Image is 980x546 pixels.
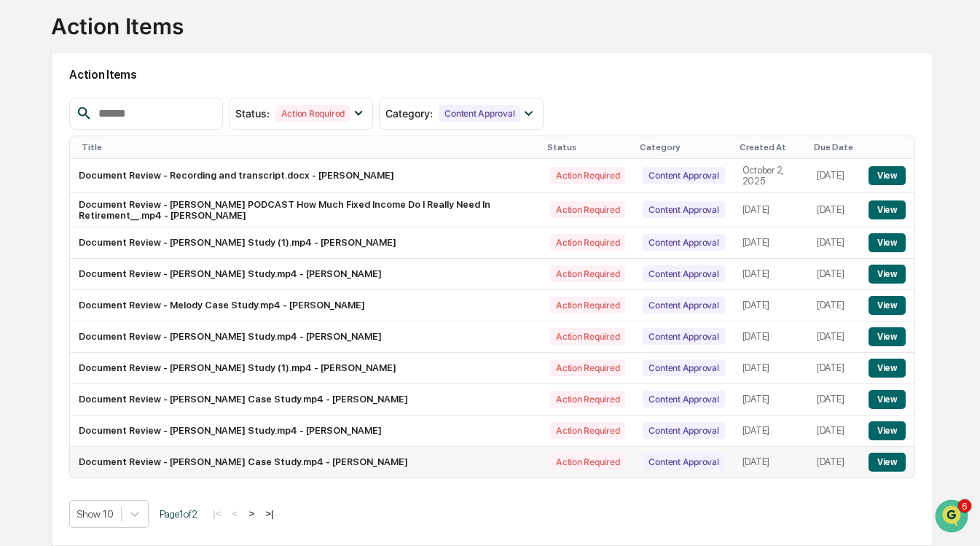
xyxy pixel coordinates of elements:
[643,453,724,470] div: Content Approval
[70,193,541,227] td: Document Review - [PERSON_NAME] PODCAST How Much Fixed Income Do I Really Need In Retirement__.mp...
[29,298,94,313] span: Preclearance
[869,390,906,409] button: View
[550,359,625,376] div: Action Required
[550,201,625,218] div: Action Required
[248,116,265,133] button: Start new chat
[275,105,350,122] div: Action Required
[869,268,906,279] a: View
[106,300,117,311] div: 🗄️
[814,142,854,152] div: Due Date
[120,298,181,313] span: Attestations
[385,107,433,120] span: Category :
[869,200,906,219] button: View
[869,233,906,252] button: View
[261,507,278,520] button: >|
[129,238,159,249] span: [DATE]
[869,170,906,181] a: View
[45,238,118,249] span: [PERSON_NAME]
[70,353,541,384] td: Document Review - [PERSON_NAME] Study (1).mp4 - [PERSON_NAME]
[70,416,541,447] td: Document Review - [PERSON_NAME] Study.mp4 - [PERSON_NAME]
[643,328,724,345] div: Content Approval
[643,167,724,184] div: Content Approval
[15,327,26,339] div: 🔎
[15,162,98,173] div: Past conversations
[69,68,915,82] h2: Action Items
[869,296,906,315] button: View
[734,259,808,290] td: [DATE]
[869,331,906,342] a: View
[643,265,724,282] div: Content Approval
[103,361,176,373] a: Powered byPylon
[869,300,906,311] a: View
[734,321,808,353] td: [DATE]
[734,193,808,227] td: [DATE]
[869,362,906,373] a: View
[869,456,906,467] a: View
[547,142,628,152] div: Status
[160,508,197,520] span: Page 1 of 2
[66,112,239,126] div: Start new chat
[734,227,808,259] td: [DATE]
[640,142,727,152] div: Category
[70,290,541,321] td: Document Review - Melody Case Study.mp4 - [PERSON_NAME]
[808,416,860,447] td: [DATE]
[550,328,625,345] div: Action Required
[643,422,724,439] div: Content Approval
[15,112,41,138] img: 1746055101610-c473b297-6a78-478c-a979-82029cc54cd1
[29,326,92,340] span: Data Lookup
[100,292,187,319] a: 🗄️Attestations
[808,159,860,193] td: [DATE]
[31,112,57,138] img: 8933085812038_c878075ebb4cc5468115_72.jpg
[869,359,906,378] button: View
[869,204,906,215] a: View
[869,327,906,346] button: View
[643,234,724,251] div: Content Approval
[70,321,541,353] td: Document Review - [PERSON_NAME] Study.mp4 - [PERSON_NAME]
[51,1,184,39] div: Action Items
[808,447,860,477] td: [DATE]
[70,447,541,477] td: Document Review - [PERSON_NAME] Case Study.mp4 - [PERSON_NAME]
[145,362,176,373] span: Pylon
[550,453,625,470] div: Action Required
[15,184,38,208] img: Jack Rasmussen
[550,422,625,439] div: Action Required
[121,238,126,249] span: •
[808,227,860,259] td: [DATE]
[808,290,860,321] td: [DATE]
[734,384,808,416] td: [DATE]
[734,290,808,321] td: [DATE]
[9,320,98,346] a: 🔎Data Lookup
[734,159,808,193] td: October 2, 2025
[439,105,520,122] div: Content Approval
[550,265,625,282] div: Action Required
[869,237,906,248] a: View
[550,167,625,184] div: Action Required
[235,107,270,120] span: Status :
[808,259,860,290] td: [DATE]
[550,391,625,407] div: Action Required
[82,142,536,152] div: Title
[550,297,625,313] div: Action Required
[129,198,159,210] span: [DATE]
[9,292,100,319] a: 🖐️Preclearance
[15,31,265,54] p: How can we help?
[808,353,860,384] td: [DATE]
[15,300,26,311] div: 🖐️
[66,126,200,138] div: We're available if you need us!
[869,421,906,440] button: View
[808,321,860,353] td: [DATE]
[643,359,724,376] div: Content Approval
[869,425,906,436] a: View
[808,193,860,227] td: [DATE]
[643,201,724,218] div: Content Approval
[734,353,808,384] td: [DATE]
[869,453,906,472] button: View
[734,416,808,447] td: [DATE]
[808,384,860,416] td: [DATE]
[550,234,625,251] div: Action Required
[869,394,906,405] a: View
[734,447,808,477] td: [DATE]
[228,507,243,520] button: <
